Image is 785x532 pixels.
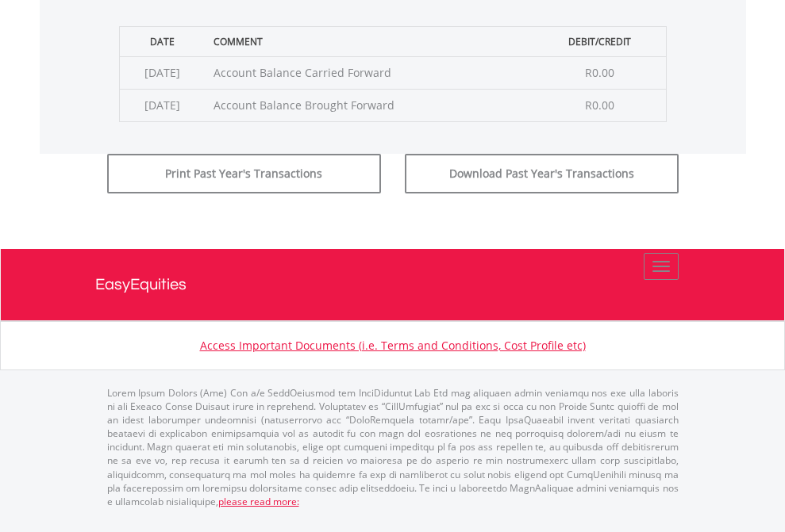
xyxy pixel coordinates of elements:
span: R0.00 [585,98,614,113]
td: Account Balance Carried Forward [206,56,534,89]
a: Access Important Documents (i.e. Terms and Conditions, Cost Profile etc) [200,338,586,353]
th: Debit/Credit [534,26,666,56]
th: Date [119,26,206,56]
button: Download Past Year's Transactions [405,154,679,193]
a: please read more: [218,495,299,508]
td: [DATE] [119,56,206,89]
td: Account Balance Brought Forward [206,89,534,121]
th: Comment [206,26,534,56]
span: R0.00 [585,65,614,80]
td: [DATE] [119,89,206,121]
p: Lorem Ipsum Dolors (Ame) Con a/e SeddOeiusmod tem InciDiduntut Lab Etd mag aliquaen admin veniamq... [107,386,679,508]
button: Print Past Year's Transactions [107,154,381,193]
a: EasyEquities [95,249,691,320]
